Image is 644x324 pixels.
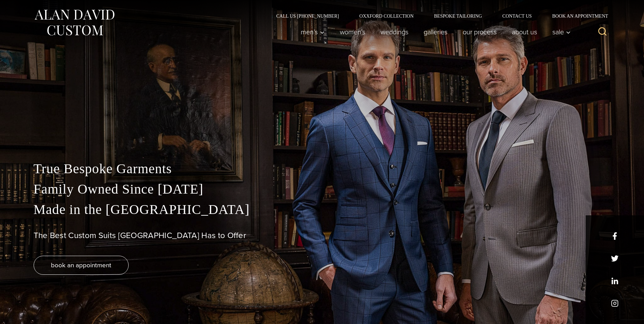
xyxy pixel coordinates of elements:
[594,24,611,40] button: View Search Form
[552,29,571,35] span: Sale
[373,25,416,39] a: weddings
[266,14,349,18] a: Call Us [PHONE_NUMBER]
[293,25,574,39] nav: Primary Navigation
[332,25,373,39] a: Women’s
[455,25,504,39] a: Our Process
[34,256,129,275] a: book an appointment
[34,231,611,240] h1: The Best Custom Suits [GEOGRAPHIC_DATA] Has to Offer
[51,260,111,270] span: book an appointment
[301,29,325,35] span: Men’s
[34,159,611,220] p: True Bespoke Garments Family Owned Since [DATE] Made in the [GEOGRAPHIC_DATA]
[349,14,424,18] a: Oxxford Collection
[34,7,115,38] img: Alan David Custom
[492,14,542,18] a: Contact Us
[504,25,545,39] a: About Us
[266,14,611,18] nav: Secondary Navigation
[416,25,455,39] a: Galleries
[542,14,610,18] a: Book an Appointment
[424,14,492,18] a: Bespoke Tailoring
